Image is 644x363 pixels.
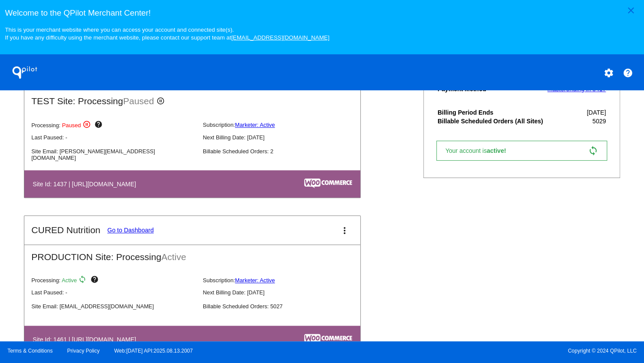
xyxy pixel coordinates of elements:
[304,178,352,188] img: c53aa0e5-ae75-48aa-9bee-956650975ee5
[31,303,196,310] p: Site Email: [EMAIL_ADDRESS][DOMAIN_NAME]
[231,34,329,41] a: [EMAIL_ADDRESS][DOMAIN_NAME]
[5,26,329,41] small: This is your merchant website where you can access your account and connected site(s). If you hav...
[7,64,42,81] h1: QPilot
[437,117,545,125] th: Billable Scheduled Orders (All Sites)
[592,118,606,125] span: 5029
[107,227,154,234] a: Go to Dashboard
[31,289,196,296] p: Last Paused: -
[437,109,545,116] th: Billing Period Ends
[588,145,598,156] mat-icon: sync
[156,97,167,107] mat-icon: pause_circle_outline
[587,109,606,116] span: [DATE]
[436,141,607,161] a: Your account isactive! sync
[339,225,350,236] mat-icon: more_vert
[161,252,186,262] span: Active
[626,5,636,16] mat-icon: close
[78,275,89,286] mat-icon: sync
[94,120,105,131] mat-icon: help
[5,8,639,18] h3: Welcome to the QPilot Merchant Center!
[33,336,140,343] h4: Site Id: 1461 | [URL][DOMAIN_NAME]
[31,225,100,235] h2: CURED Nutrition
[62,122,81,128] span: Paused
[90,275,101,286] mat-icon: help
[67,348,100,354] a: Privacy Policy
[31,275,196,286] p: Processing:
[31,148,196,161] p: Site Email: [PERSON_NAME][EMAIL_ADDRESS][DOMAIN_NAME]
[24,89,360,107] h2: TEST Site: Processing
[203,148,367,155] p: Billable Scheduled Orders: 2
[603,68,614,78] mat-icon: settings
[33,181,140,188] h4: Site Id: 1437 | [URL][DOMAIN_NAME]
[123,96,154,106] span: Paused
[83,120,93,131] mat-icon: pause_circle_outline
[31,120,196,131] p: Processing:
[24,245,360,262] h2: PRODUCTION Site: Processing
[114,348,193,354] a: Web:[DATE] API:2025.08.13.2007
[445,147,515,154] span: Your account is
[235,122,275,128] a: Marketer: Active
[304,334,352,343] img: c53aa0e5-ae75-48aa-9bee-956650975ee5
[203,303,367,310] p: Billable Scheduled Orders: 5027
[203,289,367,296] p: Next Billing Date: [DATE]
[203,134,367,141] p: Next Billing Date: [DATE]
[203,277,367,284] p: Subscription:
[7,348,53,354] a: Terms & Conditions
[623,68,633,78] mat-icon: help
[487,147,510,154] span: active!
[329,348,637,354] span: Copyright © 2024 QPilot, LLC
[31,134,196,141] p: Last Paused: -
[203,122,367,128] p: Subscription:
[235,277,275,284] a: Marketer: Active
[62,277,77,284] span: Active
